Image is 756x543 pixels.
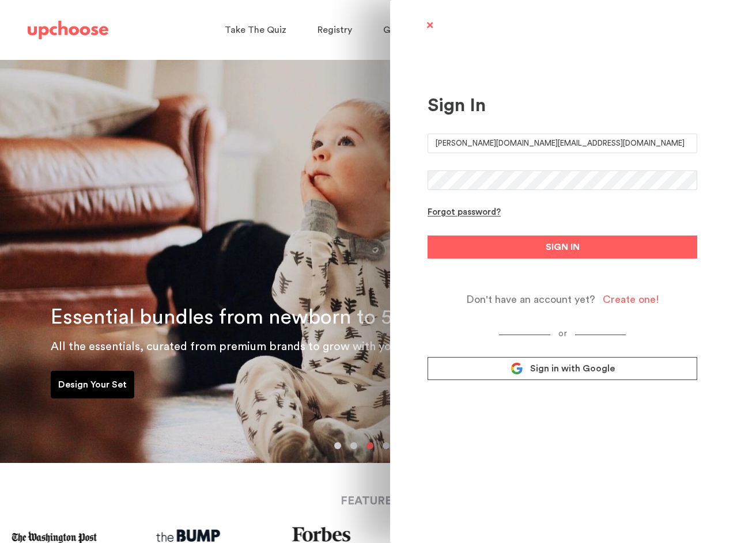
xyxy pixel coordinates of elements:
[428,134,697,153] input: E-mail
[546,240,580,254] span: SIGN IN
[603,293,659,306] div: Create one!
[550,329,575,338] span: or
[466,293,595,306] span: Don't have an account yet?
[428,94,697,116] div: Sign In
[428,236,697,259] button: SIGN IN
[530,363,615,374] span: Sign in with Google
[428,357,697,380] a: Sign in with Google
[428,207,501,218] div: Forgot password?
